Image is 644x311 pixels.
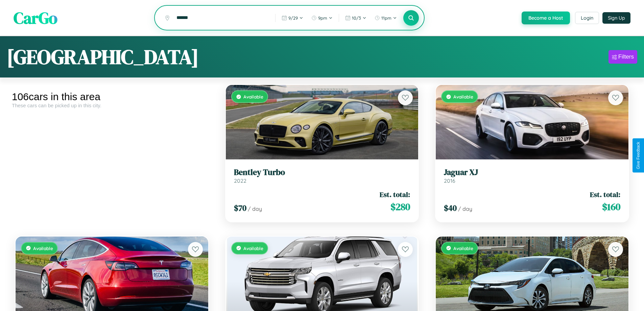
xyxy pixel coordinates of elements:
button: Become a Host [522,12,570,24]
span: Available [33,245,53,251]
a: Bentley Turbo2022 [234,168,410,184]
span: 2016 [444,177,455,184]
span: Est. total: [590,190,620,199]
span: 9 / 29 [288,15,298,21]
button: Filters [609,50,637,64]
h1: [GEOGRAPHIC_DATA] [7,43,199,71]
span: Available [243,94,263,99]
a: Jaguar XJ2016 [444,168,620,184]
span: 11pm [381,15,391,21]
div: 106 cars in this area [12,91,212,103]
span: / day [458,205,472,212]
button: 9pm [308,13,336,23]
span: 10 / 3 [352,15,361,21]
div: Give Feedback [636,142,641,169]
button: 9/29 [278,13,307,23]
button: Login [575,12,599,24]
button: Sign Up [602,12,630,24]
span: 2022 [234,177,246,184]
span: $ 70 [234,202,246,214]
button: 11pm [371,13,400,23]
button: 10/3 [342,13,370,23]
span: $ 160 [602,200,620,214]
span: 9pm [318,15,327,21]
div: Filters [618,53,634,60]
span: $ 280 [390,200,410,214]
span: Est. total: [380,190,410,199]
h3: Bentley Turbo [234,168,410,177]
h3: Jaguar XJ [444,168,620,177]
span: Available [453,94,473,99]
span: Available [453,245,473,251]
span: Available [243,245,263,251]
span: CarGo [14,7,57,29]
div: These cars can be picked up in this city. [12,103,212,108]
span: / day [248,205,262,212]
span: $ 40 [444,202,457,214]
